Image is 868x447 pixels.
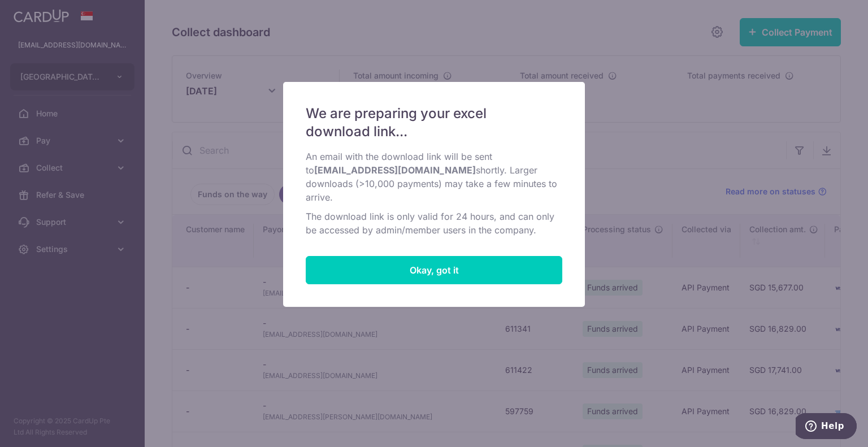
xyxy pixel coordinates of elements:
span: Help [25,8,49,18]
p: The download link is only valid for 24 hours, and can only be accessed by admin/member users in t... [306,210,562,237]
b: [EMAIL_ADDRESS][DOMAIN_NAME] [314,164,476,176]
button: Close [306,256,562,284]
iframe: Opens a widget where you can find more information [796,413,857,441]
p: An email with the download link will be sent to shortly. Larger downloads (>10,000 payments) may ... [306,150,562,204]
span: We are preparing your excel download link... [306,105,549,141]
